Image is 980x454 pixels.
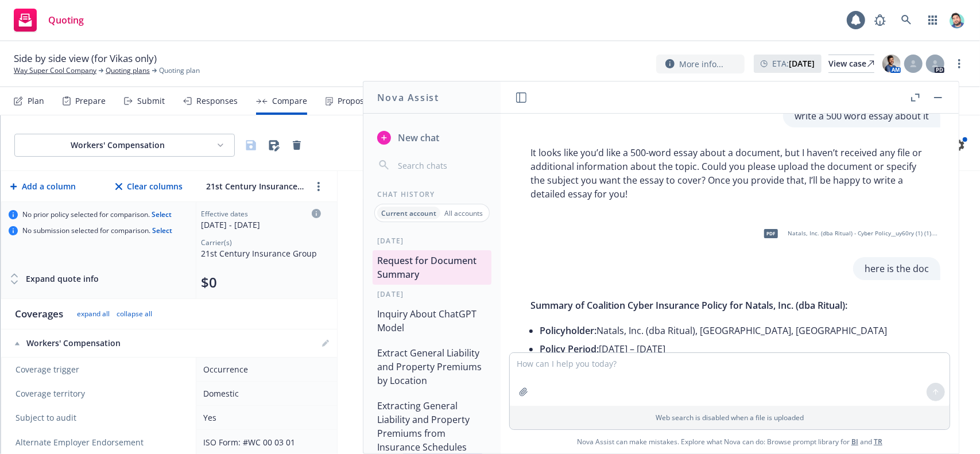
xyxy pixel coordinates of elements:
a: editPencil [319,336,332,350]
a: View case [828,55,874,73]
span: Coverage trigger [16,364,184,375]
div: [DATE] - [DATE] [201,219,321,231]
div: Click to edit column carrier quote details [201,209,321,231]
span: No submission selected for comparison. [22,226,172,235]
p: Web search is disabled when a file is uploaded [517,413,943,422]
button: expand all [77,309,110,319]
span: Coverage territory [16,388,184,399]
p: All accounts [444,208,483,218]
span: Side by side view (for Vikas only) [14,52,157,65]
a: BI [851,437,858,447]
p: Current account [381,208,436,218]
div: Carrier(s) [201,238,321,247]
span: No prior policy selected for comparison. [22,210,172,219]
img: photo [882,55,901,73]
a: Report a Bug [869,9,892,32]
a: Quoting plans [106,65,150,76]
span: Natals, Inc. (dba Ritual) - Cyber Policy__uy60ry (1) (1).pdf [788,230,938,237]
button: Expand quote info [9,267,99,290]
input: Search chats [396,157,487,173]
div: Workers' Compensation [15,337,185,349]
a: more [312,180,326,193]
p: here is the doc [865,262,929,275]
div: [DATE] [363,236,501,246]
span: pdf [764,229,778,238]
div: Effective dates [201,209,321,219]
div: Prepare [75,96,106,106]
div: Coverages [15,307,63,321]
div: Domestic [203,387,326,399]
button: Request for Document Summary [373,250,491,285]
button: More info... [656,55,745,73]
div: pdfNatals, Inc. (dba Ritual) - Cyber Policy__uy60ry (1) (1).pdf [757,219,940,248]
img: photo [948,11,966,29]
div: Propose [338,96,369,106]
a: Switch app [921,9,944,32]
div: Plan [28,96,44,106]
span: ETA : [772,57,815,69]
span: Subject to audit [16,412,184,424]
h1: Nova Assist [377,91,439,104]
span: Alternate Employer Endorsement [16,437,144,448]
div: ISO Form: #WC 00 03 01 [203,436,326,448]
div: Occurrence [203,363,326,375]
span: Policy Period: [540,343,599,355]
span: Policyholder: [540,324,596,337]
button: Clear columns [113,175,185,198]
a: more [952,57,966,71]
li: Natals, Inc. (dba Ritual), [GEOGRAPHIC_DATA], [GEOGRAPHIC_DATA] [540,321,929,340]
span: Nova Assist can make mistakes. Explore what Nova can do: Browse prompt library for and [505,430,954,453]
p: It looks like you’d like a 500-word essay about a document, but I haven’t received any file or ad... [530,146,929,201]
div: Submit [137,96,165,106]
p: write a 500 word essay about it [795,109,929,123]
a: Quoting [9,4,88,36]
li: [DATE] – [DATE] [540,340,929,358]
span: Summary of Coalition Cyber Insurance Policy for Natals, Inc. (dba Ritual): [530,299,847,312]
div: Responses [196,96,238,106]
button: Inquiry About ChatGPT Model [373,304,491,338]
span: More info... [679,58,723,70]
button: collapse all [117,309,152,319]
div: Total premium (click to edit billing info) [201,273,321,292]
button: Extract General Liability and Property Premiums by Location [373,343,491,391]
button: New chat [373,127,491,148]
div: Chat History [363,189,501,199]
a: TR [874,437,882,447]
button: $0 [201,273,217,292]
strong: [DATE] [789,58,815,69]
a: Way Super Cool Company [14,65,96,76]
span: New chat [396,131,439,145]
div: Workers' Compensation [24,139,211,151]
div: Compare [272,96,307,106]
button: Workers' Compensation [14,134,235,157]
a: Search [895,9,918,32]
div: [DATE] [363,289,501,299]
div: 21st Century Insurance Group [201,247,321,259]
span: Quoting plan [159,65,200,76]
span: Quoting [48,15,84,25]
button: Add a column [8,175,78,198]
div: Yes [203,412,326,424]
input: 21st Century Insurance Group [203,178,307,195]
